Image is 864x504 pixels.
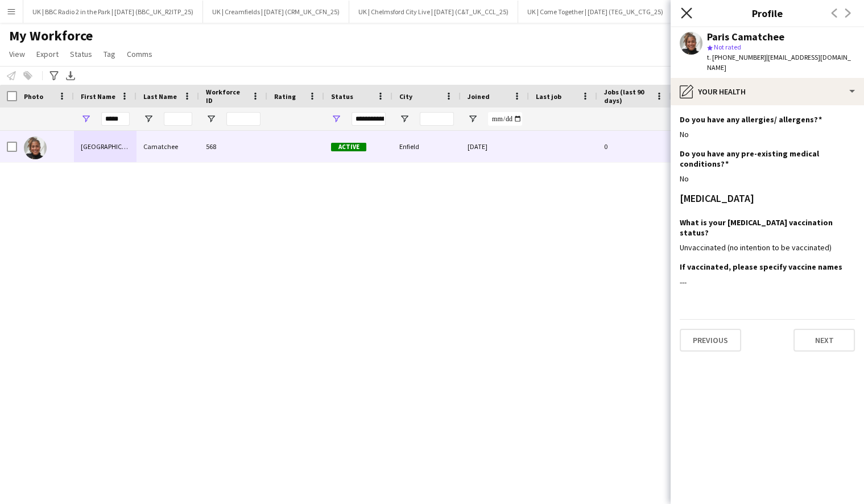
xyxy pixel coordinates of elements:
input: City Filter Input [420,112,454,126]
span: Not rated [714,43,741,51]
span: City [399,92,412,101]
div: Enfield [392,131,461,162]
button: UK | Creamfields | [DATE] (CRM_UK_CFN_25) [203,1,349,23]
span: My Workforce [9,27,93,44]
button: Open Filter Menu [81,114,91,124]
button: Open Filter Menu [399,114,410,124]
button: UK | BBC Radio 2 in the Park | [DATE] (BBC_UK_R2ITP_25) [23,1,203,23]
button: Open Filter Menu [331,114,341,124]
span: | [EMAIL_ADDRESS][DOMAIN_NAME] [707,53,851,72]
span: Comms [127,49,152,59]
span: Last job [536,92,561,101]
div: [GEOGRAPHIC_DATA] [74,131,137,162]
button: Open Filter Menu [206,114,216,124]
div: 0 [597,131,671,162]
span: Tag [104,49,115,59]
span: Workforce ID [206,88,247,105]
span: Last Name [143,92,177,101]
a: Tag [99,47,120,61]
h3: Do you have any pre-existing medical conditions? [680,148,846,169]
h3: [MEDICAL_DATA] [680,193,754,204]
span: Active [331,143,366,151]
input: Last Name Filter Input [164,112,192,126]
button: Next [793,329,855,352]
div: Your Health [671,78,864,105]
span: Jobs (last 90 days) [604,88,651,105]
button: Open Filter Menu [143,114,154,124]
span: Status [70,49,92,59]
div: Paris Camatchee [707,32,784,42]
span: First Name [81,92,115,101]
button: UK | Chelmsford City Live | [DATE] (C&T_UK_CCL_25) [349,1,518,23]
h3: If vaccinated, please specify vaccine names [680,262,842,272]
button: Previous [680,329,741,352]
div: Camatchee [137,131,199,162]
div: No [680,129,855,139]
span: Status [331,92,353,101]
h3: Do you have any allergies/ allergens? [680,114,822,125]
input: Joined Filter Input [488,112,522,126]
div: --- [680,277,855,287]
app-action-btn: Advanced filters [47,69,61,82]
div: Unvaccinated (no intention to be vaccinated) [680,242,855,253]
span: View [9,49,25,59]
span: Photo [24,92,43,101]
a: View [5,47,30,61]
button: UK | Come Together | [DATE] (TEG_UK_CTG_25) [518,1,673,23]
span: Rating [274,92,296,101]
div: [DATE] [461,131,529,162]
input: First Name Filter Input [101,112,130,126]
h3: Profile [671,6,864,20]
div: No [680,173,855,184]
a: Comms [122,47,157,61]
input: Workforce ID Filter Input [226,112,261,126]
div: 568 [199,131,267,162]
app-action-btn: Export XLSX [64,69,77,82]
a: Export [32,47,63,61]
span: t. [PHONE_NUMBER] [707,53,766,61]
button: Open Filter Menu [468,114,478,124]
img: Paris Camatchee [24,137,47,159]
span: Export [36,49,59,59]
span: Joined [468,92,490,101]
h3: What is your [MEDICAL_DATA] vaccination status? [680,217,846,238]
a: Status [65,47,97,61]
